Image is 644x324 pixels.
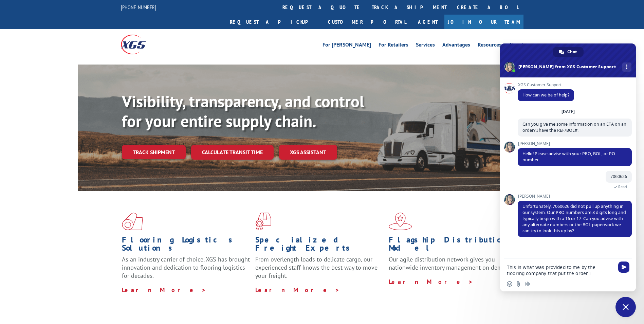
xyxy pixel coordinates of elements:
a: For [PERSON_NAME] [323,42,371,50]
a: Customer Portal [323,15,411,29]
a: Learn More > [122,286,206,294]
a: Join Our Team [444,15,523,29]
a: Learn More > [389,278,473,286]
a: XGS ASSISTANT [279,145,337,160]
span: Send [618,262,629,273]
a: Resources [478,42,501,50]
b: Visibility, transparency, and control for your entire supply chain. [122,91,364,131]
a: Advantages [442,42,470,50]
h1: Flagship Distribution Model [389,236,517,255]
a: About [509,42,523,50]
img: xgs-icon-total-supply-chain-intelligence-red [122,213,143,230]
a: Track shipment [122,145,186,159]
a: Services [416,42,435,50]
span: Can you give me some information on an ETA on an order? I have the REF/BOL#. [522,121,626,133]
a: Learn More > [255,286,340,294]
span: As an industry carrier of choice, XGS has brought innovation and dedication to flooring logistics... [122,255,250,280]
span: Audio message [525,281,530,287]
p: From overlength loads to delicate cargo, our experienced staff knows the best way to move your fr... [255,255,384,286]
a: [PHONE_NUMBER] [121,4,156,11]
h1: Flooring Logistics Solutions [122,236,250,255]
a: Request a pickup [225,15,323,29]
span: XGS Customer Support [518,83,574,87]
img: xgs-icon-focused-on-flooring-red [255,213,271,230]
span: How can we be of help? [522,92,569,98]
span: Our agile distribution network gives you nationwide inventory management on demand. [389,255,514,271]
span: 7060626 [610,174,627,179]
a: For Retailers [379,42,408,50]
a: Calculate transit time [191,145,274,160]
span: Unfortunately, 7060626 did not pull up anything in our system. Our PRO numbers are 8 digits long ... [522,203,626,234]
div: Chat [553,47,584,57]
span: [PERSON_NAME] [518,141,632,146]
a: Agent [411,15,444,29]
div: Close chat [615,297,636,317]
div: [DATE] [562,110,575,114]
span: Chat [567,47,577,57]
span: Hello! Please advise with your PRO, BOL, or PO number [522,151,615,163]
div: More channels [622,62,631,72]
textarea: Compose your message... [507,264,614,276]
span: Insert an emoji [507,281,512,287]
span: Read [618,184,627,189]
span: Send a file [516,281,521,287]
h1: Specialized Freight Experts [255,236,384,255]
span: [PERSON_NAME] [518,194,632,199]
img: xgs-icon-flagship-distribution-model-red [389,213,412,230]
